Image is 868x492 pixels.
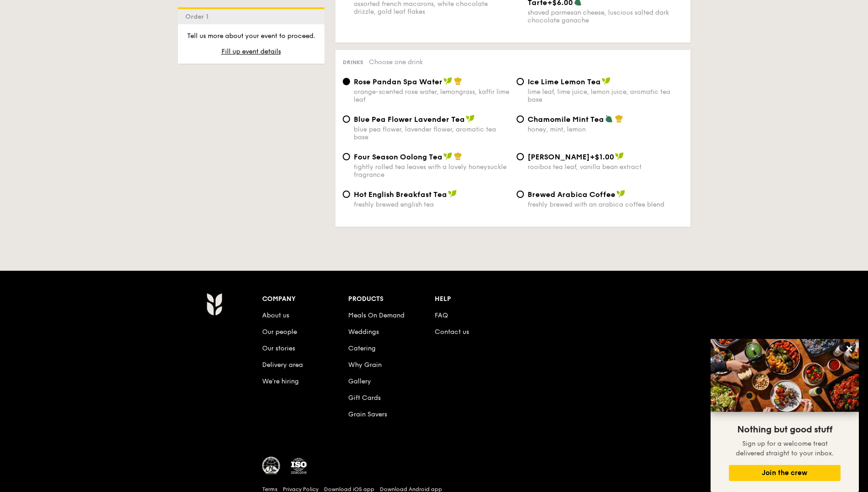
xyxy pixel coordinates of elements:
a: FAQ [435,312,448,319]
a: About us [262,312,289,319]
span: +$1.00 [590,153,614,161]
span: Ice Lime Lemon Tea [528,77,601,86]
span: Blue Pea Flower Lavender Tea [354,115,465,124]
span: Brewed Arabica Coffee [528,190,615,199]
div: tightly rolled tea leaves with a lovely honeysuckle fragrance [354,163,509,179]
div: freshly brewed with an arabica coffee blend [528,201,683,208]
input: Blue Pea Flower Lavender Teablue pea flower, lavender flower, aromatic tea base [343,115,350,123]
input: Four Season Oolong Teatightly rolled tea leaves with a lovely honeysuckle fragrance [343,153,350,160]
span: Hot English Breakfast Tea [354,190,447,199]
a: Why Grain [348,361,382,369]
input: Brewed Arabica Coffeefreshly brewed with an arabica coffee blend [517,191,524,198]
a: Our stories [262,344,295,352]
img: icon-vegan.f8ff3823.svg [448,190,457,198]
img: icon-chef-hat.a58ddaea.svg [615,115,623,123]
div: lime leaf, lime juice, lemon juice, aromatic tea base [528,88,683,104]
span: [PERSON_NAME] [528,153,590,161]
img: icon-vegan.f8ff3823.svg [443,152,453,160]
img: icon-vegan.f8ff3823.svg [615,152,624,160]
input: Chamomile Mint Teahoney, mint, lemon [517,115,524,123]
a: Our people [262,328,297,336]
span: Rose Pandan Spa Water [354,77,442,86]
div: blue pea flower, lavender flower, aromatic tea base [354,126,509,141]
a: Meals On Demand [348,312,404,319]
a: Delivery area [262,361,303,369]
div: Help [435,293,521,306]
span: Fill up event details [221,48,281,55]
a: Catering [348,344,376,352]
input: Hot English Breakfast Teafreshly brewed english tea [343,191,350,198]
img: icon-chef-hat.a58ddaea.svg [454,77,462,85]
a: Gallery [348,377,371,385]
span: Choose one drink [369,58,423,66]
button: Close [842,341,857,356]
span: Sign up for a welcome treat delivered straight to your inbox. [736,440,834,457]
span: Nothing but good stuff [737,424,832,435]
input: Ice Lime Lemon Tealime leaf, lime juice, lemon juice, aromatic tea base [517,78,524,85]
button: Join the crew [729,465,841,481]
img: icon-chef-hat.a58ddaea.svg [454,152,462,160]
img: icon-vegan.f8ff3823.svg [466,115,475,123]
span: Drinks [343,59,363,66]
a: Gift Cards [348,394,381,402]
img: AYc88T3wAAAABJRU5ErkJggg== [206,293,222,316]
a: We’re hiring [262,377,299,385]
div: shaved parmesan cheese, luscious salted dark chocolate ganache [528,9,683,24]
img: MUIS Halal Certified [262,457,280,475]
img: icon-vegan.f8ff3823.svg [443,77,453,85]
a: Contact us [435,328,469,336]
input: [PERSON_NAME]+$1.00rooibos tea leaf, vanilla bean extract [517,153,524,160]
img: DSC07876-Edit02-Large.jpeg [711,339,859,412]
div: honey, mint, lemon [528,126,683,133]
img: icon-vegetarian.fe4039eb.svg [605,115,613,123]
img: ISO Certified [290,457,308,475]
span: Order 1 [185,13,212,21]
div: orange-scented rose water, lemongrass, kaffir lime leaf [354,88,509,104]
img: icon-vegan.f8ff3823.svg [616,190,625,198]
div: Products [348,293,435,306]
span: Four Season Oolong Tea [354,153,442,161]
p: Tell us more about your event to proceed. [185,32,317,41]
div: rooibos tea leaf, vanilla bean extract [528,163,683,171]
div: freshly brewed english tea [354,201,509,208]
input: Rose Pandan Spa Waterorange-scented rose water, lemongrass, kaffir lime leaf [343,78,350,85]
a: Weddings [348,328,379,336]
span: Chamomile Mint Tea [528,115,604,124]
div: Company [262,293,349,306]
img: icon-vegan.f8ff3823.svg [602,77,611,85]
a: Grain Savers [348,410,387,418]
